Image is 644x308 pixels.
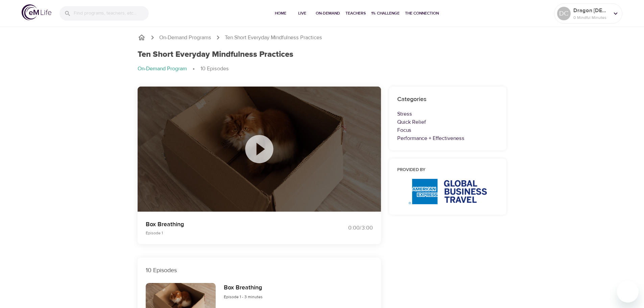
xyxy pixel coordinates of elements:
[573,15,609,21] p: 0 Mindful Minutes
[345,10,366,17] span: Teachers
[397,126,499,134] p: Focus
[397,95,499,104] h6: Categories
[405,10,439,17] span: The Connection
[138,50,293,60] h1: Ten Short Everyday Mindfulness Practices
[159,34,211,42] a: On-Demand Programs
[224,294,263,300] span: Episode 1 - 3 minutes
[22,4,51,20] img: logo
[371,10,400,17] span: 1% Challenge
[200,65,229,73] p: 10 Episodes
[397,167,499,174] h6: Provided by
[294,10,310,17] span: Live
[397,110,499,118] p: Stress
[138,65,187,73] p: On-Demand Program
[573,6,609,15] p: Dragon [DEMOGRAPHIC_DATA]
[224,283,263,293] h6: Box Breathing
[146,266,373,275] p: 10 Episodes
[146,230,314,236] p: Episode 1
[138,33,507,42] nav: breadcrumb
[225,34,322,42] p: Ten Short Everyday Mindfulness Practices
[316,10,340,17] span: On-Demand
[138,65,507,73] nav: breadcrumb
[272,10,289,17] span: Home
[557,7,571,20] div: DC
[322,224,373,232] div: 0:00 / 3:00
[397,134,499,142] p: Performance + Effectiveness
[617,281,639,303] iframe: Button to launch messaging window
[146,220,314,229] p: Box Breathing
[409,179,487,204] img: AmEx%20GBT%20logo.png
[397,118,499,126] p: Quick Relief
[74,6,149,21] input: Find programs, teachers, etc...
